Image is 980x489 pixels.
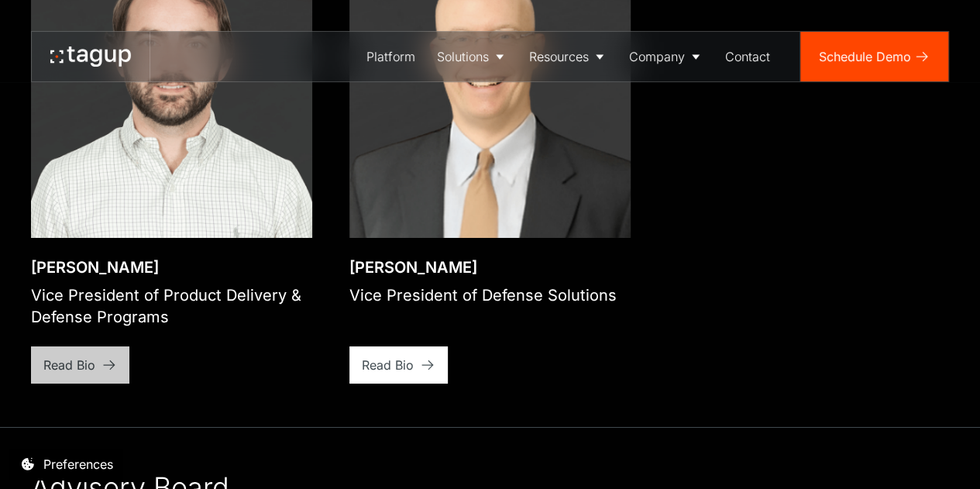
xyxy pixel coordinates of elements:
[629,47,685,66] div: Company
[819,47,911,66] div: Schedule Demo
[30,237,31,238] div: Open bio popup
[426,32,518,81] a: Solutions
[349,257,617,278] div: [PERSON_NAME]
[43,455,113,474] div: Preferences
[356,32,426,81] a: Platform
[529,47,589,66] div: Resources
[518,32,618,81] a: Resources
[725,47,770,66] div: Contact
[618,32,714,81] a: Company
[362,356,414,374] div: Read Bio
[43,356,95,374] div: Read Bio
[800,32,948,81] a: Schedule Demo
[437,47,489,66] div: Solutions
[31,346,129,384] a: Read Bio
[714,32,781,81] a: Contact
[349,346,448,384] a: Read Bio
[366,47,415,66] div: Platform
[349,284,617,306] div: Vice President of Defense Solutions
[31,257,312,278] div: [PERSON_NAME]
[31,284,312,328] div: Vice President of Product Delivery & Defense Programs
